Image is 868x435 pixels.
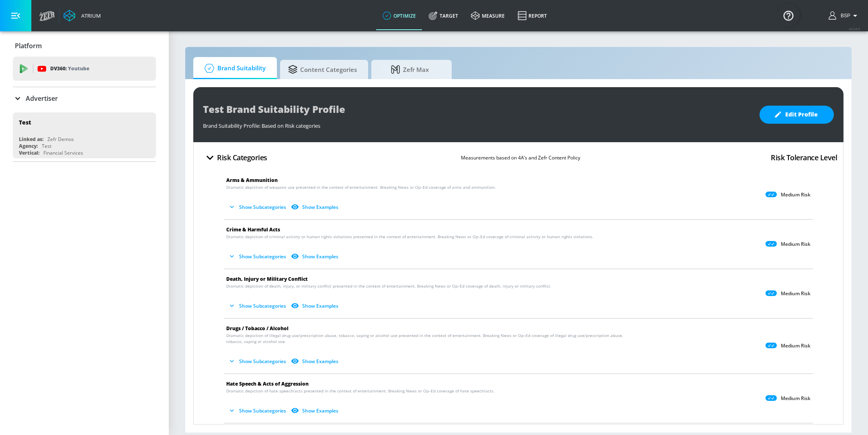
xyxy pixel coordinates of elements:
[13,112,156,158] div: TestLinked as:Zefr DemosAgency:TestVertical:Financial Services
[849,27,860,31] span: v 4.24.0
[42,143,51,149] div: Test
[288,60,357,79] span: Content Categories
[226,325,289,332] span: Drugs / Tobacco / Alcohol
[226,388,495,394] span: Dramatic depiction of hate speech/acts presented in the context of entertainment. Breaking News o...
[289,299,342,312] button: Show Examples
[422,1,465,30] a: Target
[379,60,440,79] span: Zefr Max
[226,234,594,240] span: Dramatic depiction of criminal activity or human rights violations presented in the context of en...
[781,343,811,349] p: Medium Risk
[203,118,751,129] div: Brand Suitability Profile: Based on Risk categories
[771,152,837,163] h4: Risk Tolerance Level
[226,184,496,190] span: Dramatic depiction of weapons use presented in the context of entertainment. Breaking News or Op–...
[777,4,800,27] button: Open Resource Center
[13,87,156,110] div: Advertiser
[226,276,308,282] span: Death, Injury or Military Conflict
[226,177,278,184] span: Arms & Ammunition
[78,12,101,19] div: Atrium
[289,250,342,263] button: Show Examples
[776,110,818,120] span: Edit Profile
[511,1,553,30] a: Report
[376,1,422,30] a: optimize
[200,148,270,167] button: Risk Categories
[226,299,289,312] button: Show Subcategories
[461,153,580,162] p: Measurements based on 4A’s and Zefr Content Policy
[226,200,289,214] button: Show Subcategories
[226,283,551,289] span: Dramatic depiction of death, injury, or military conflict presented in the context of entertainme...
[289,200,342,214] button: Show Examples
[226,250,289,263] button: Show Subcategories
[781,192,811,198] p: Medium Risk
[47,136,74,143] div: Zefr Demos
[226,226,280,233] span: Crime & Harmful Acts
[19,136,43,143] div: Linked as:
[837,13,850,18] span: login as: bsp_linking@zefr.com
[13,57,156,81] div: DV360: Youtube
[15,41,42,50] p: Platform
[781,241,811,247] p: Medium Risk
[43,149,83,156] div: Financial Services
[781,290,811,297] p: Medium Risk
[226,404,289,417] button: Show Subcategories
[829,11,860,20] button: BSP
[465,1,511,30] a: measure
[26,94,58,103] p: Advertiser
[19,143,38,149] div: Agency:
[13,35,156,57] div: Platform
[68,64,89,73] p: Youtube
[217,152,267,163] h4: Risk Categories
[63,10,101,22] a: Atrium
[19,118,31,126] div: Test
[781,395,811,402] p: Medium Risk
[289,404,342,417] button: Show Examples
[226,380,309,387] span: Hate Speech & Acts of Aggression
[226,355,289,368] button: Show Subcategories
[19,149,39,156] div: Vertical:
[50,64,89,73] p: DV360:
[289,355,342,368] button: Show Examples
[226,333,626,345] span: Dramatic depiction of illegal drug use/prescription abuse, tobacco, vaping or alcohol use present...
[759,106,834,124] button: Edit Profile
[201,59,266,78] span: Brand Suitability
